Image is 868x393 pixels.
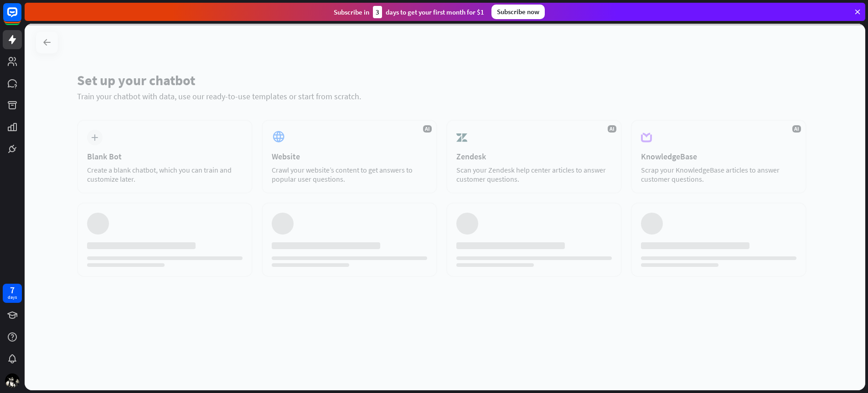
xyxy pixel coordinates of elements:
[3,284,22,303] a: 7 days
[491,5,545,19] div: Subscribe now
[373,6,382,18] div: 3
[10,286,15,294] div: 7
[334,6,484,18] div: Subscribe in days to get your first month for $1
[8,294,17,301] div: days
